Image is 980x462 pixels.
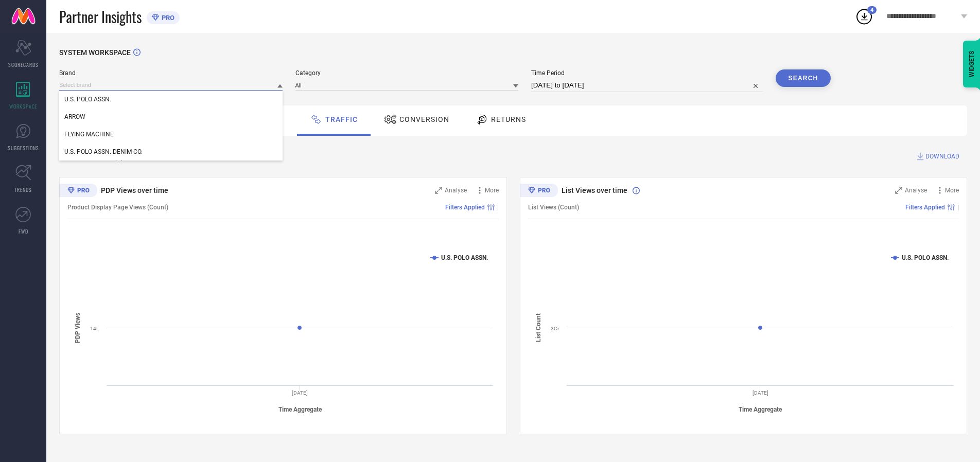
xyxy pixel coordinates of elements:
[14,186,32,193] span: TRENDS
[855,7,873,26] div: Open download list
[59,48,131,57] span: SYSTEM WORKSPACE
[905,204,945,211] span: Filters Applied
[905,187,927,194] span: Analyse
[491,115,526,123] span: Returns
[159,14,174,22] span: PRO
[59,69,283,77] span: Brand
[925,151,959,162] span: DOWNLOAD
[90,326,99,331] text: 14L
[64,96,111,103] span: U.S. POLO ASSN.
[902,254,949,261] text: U.S. POLO ASSN.
[8,144,39,152] span: SUGGESTIONS
[19,227,28,235] span: FWD
[292,390,308,396] text: [DATE]
[9,102,38,110] span: WORKSPACE
[551,326,559,331] text: 3Cr
[441,254,488,261] text: U.S. POLO ASSN.
[67,204,168,211] span: Product Display Page Views (Count)
[59,126,283,143] div: FLYING MACHINE
[520,184,558,199] div: Premium
[64,148,143,155] span: U.S. POLO ASSN. DENIM CO.
[562,186,627,194] span: List Views over time
[485,187,499,194] span: More
[101,186,168,194] span: PDP Views over time
[531,69,763,77] span: Time Period
[531,79,763,92] input: Select time period
[59,108,283,126] div: ARROW
[870,7,873,13] span: 4
[8,61,39,68] span: SCORECARDS
[739,406,782,413] tspan: Time Aggregate
[59,80,283,91] input: Select brand
[752,390,768,396] text: [DATE]
[64,113,85,120] span: ARROW
[497,204,499,211] span: |
[325,115,358,123] span: Traffic
[278,406,322,413] tspan: Time Aggregate
[435,187,442,194] svg: Zoom
[535,313,542,342] tspan: List Count
[528,204,579,211] span: List Views (Count)
[74,312,81,343] tspan: PDP Views
[59,91,283,108] div: U.S. POLO ASSN.
[399,115,449,123] span: Conversion
[776,69,831,87] button: Search
[64,131,114,138] span: FLYING MACHINE
[945,187,959,194] span: More
[59,6,142,27] span: Partner Insights
[59,184,97,199] div: Premium
[59,143,283,161] div: U.S. POLO ASSN. DENIM CO.
[445,204,485,211] span: Filters Applied
[295,69,519,77] span: Category
[445,187,467,194] span: Analyse
[895,187,902,194] svg: Zoom
[957,204,959,211] span: |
